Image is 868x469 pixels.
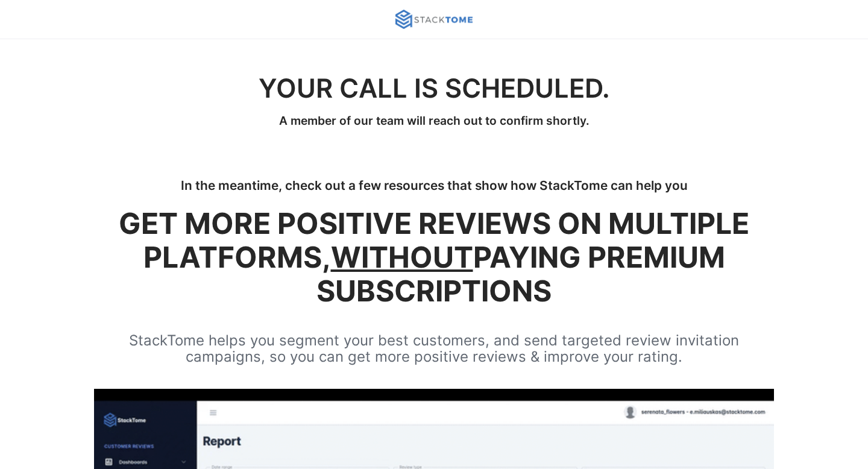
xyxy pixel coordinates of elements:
[119,206,749,275] strong: Get More Positive Reviews On Multiple Platforms,
[181,178,688,193] h2: In the meantime, check out a few resources that show how StackTome can help you
[56,113,812,128] h1: A member of our team will reach out to confirm shortly.
[56,72,812,104] h1: YOUR CALL IS SCHEDULED.
[56,332,812,365] p: StackTome helps you segment your best customers, and send targeted review invitation campaigns, s...
[316,239,725,309] strong: Paying Premium Subscriptions
[331,239,473,275] strong: Without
